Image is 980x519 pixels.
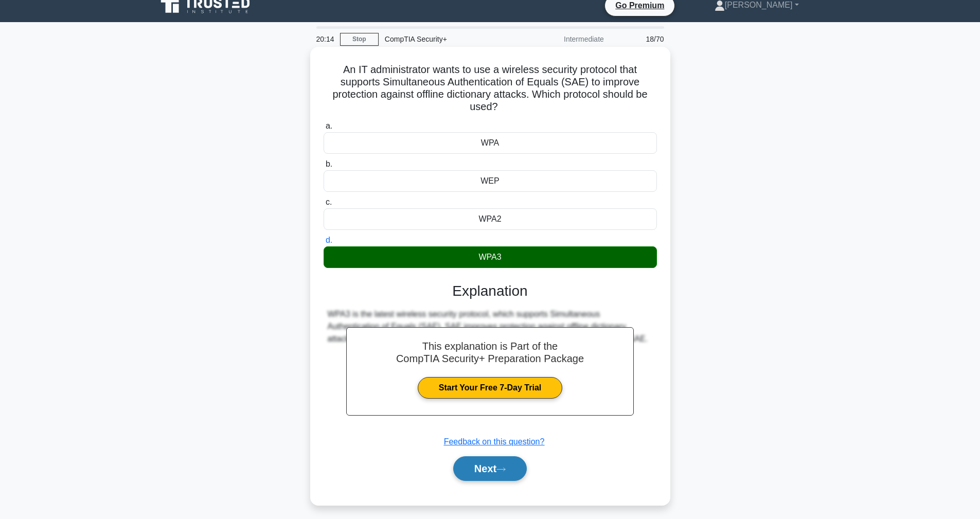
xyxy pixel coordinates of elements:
a: Stop [340,33,379,46]
span: d. [326,236,332,244]
div: WPA2 [324,208,657,230]
h3: Explanation [330,282,651,300]
div: Intermediate [520,29,610,49]
div: 18/70 [610,29,670,49]
button: Next [453,456,527,481]
a: Start Your Free 7-Day Trial [418,377,562,399]
div: WPA3 [324,246,657,268]
div: WPA3 is the latest wireless security protocol, which supports Simultaneous Authentication of Equa... [328,308,653,345]
div: 20:14 [310,29,340,49]
span: c. [326,198,332,206]
div: WPA [324,132,657,154]
span: b. [326,159,332,168]
h5: An IT administrator wants to use a wireless security protocol that supports Simultaneous Authenti... [323,63,658,114]
a: Feedback on this question? [444,437,545,446]
span: a. [326,121,332,130]
div: CompTIA Security+ [379,29,520,49]
div: WEP [324,170,657,192]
